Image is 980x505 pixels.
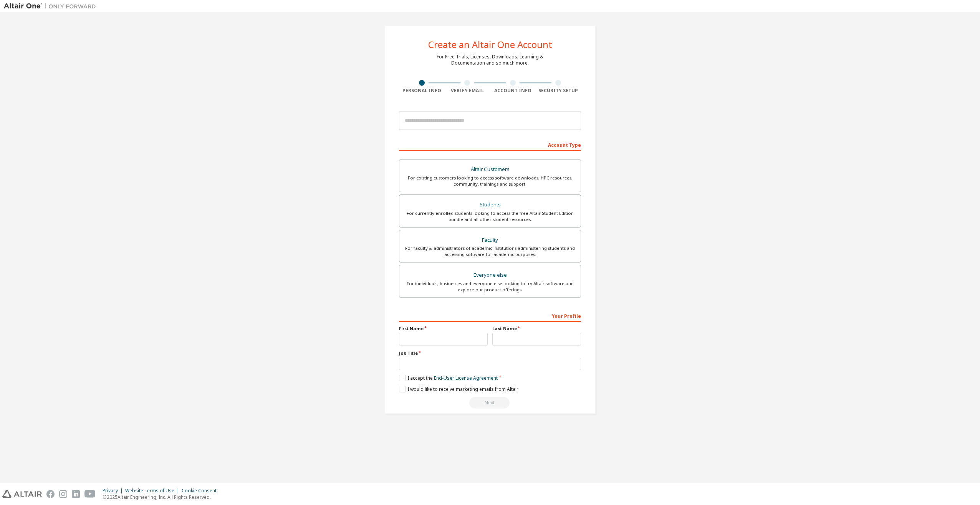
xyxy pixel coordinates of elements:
[536,88,581,94] div: Security Setup
[404,175,576,187] div: For existing customers looking to access software downloads, HPC resources, community, trainings ...
[399,375,498,381] label: I accept the
[72,490,80,498] img: linkedin.svg
[445,88,490,94] div: Verify Email
[59,490,67,498] img: instagram.svg
[434,375,498,381] a: End-User License Agreement
[437,54,543,66] div: For Free Trials, Licenses, Downloads, Learning & Documentation and so much more.
[399,397,581,409] div: Read and acccept EULA to continue
[428,40,552,49] div: Create an Altair One Account
[399,309,581,322] div: Your Profile
[182,488,221,494] div: Cookie Consent
[399,88,445,94] div: Personal Info
[46,490,55,498] img: facebook.svg
[399,326,488,332] label: First Name
[4,2,100,10] img: Altair One
[404,164,576,175] div: Altair Customers
[404,210,576,223] div: For currently enrolled students looking to access the free Altair Student Edition bundle and all ...
[492,326,581,332] label: Last Name
[404,199,576,210] div: Students
[404,245,576,257] div: For faculty & administrators of academic institutions administering students and accessing softwa...
[404,235,576,246] div: Faculty
[399,350,581,356] label: Job Title
[399,386,518,392] label: I would like to receive marketing emails from Altair
[103,494,221,500] p: © 2025 Altair Engineering, Inc. All Rights Reserved.
[125,488,182,494] div: Website Terms of Use
[404,270,576,281] div: Everyone else
[103,488,125,494] div: Privacy
[2,490,42,498] img: altair_logo.svg
[399,138,581,151] div: Account Type
[404,281,576,293] div: For individuals, businesses and everyone else looking to try Altair software and explore our prod...
[490,88,536,94] div: Account Info
[84,490,96,498] img: youtube.svg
